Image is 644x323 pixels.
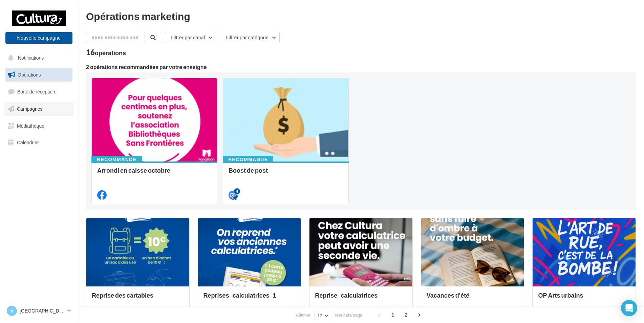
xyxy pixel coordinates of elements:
div: Vacances d'été [427,292,519,305]
span: Médiathèque [17,123,44,128]
a: Médiathèque [4,119,74,133]
div: Open Intercom Messenger [621,300,637,316]
button: Nouvelle campagne [5,32,72,44]
span: Notifications [18,55,44,61]
button: Filtrer par canal [165,32,216,43]
span: V [10,307,13,314]
div: Reprise_calculatrices [315,292,407,305]
div: 2 opérations recommandées par votre enseigne [86,64,636,70]
div: OP Arts urbains [538,292,630,305]
div: Boost de post [229,167,343,180]
span: Campagnes [17,106,43,112]
span: Boîte de réception [17,89,55,94]
p: [GEOGRAPHIC_DATA] [20,307,65,314]
a: Opérations [4,68,74,82]
div: Opérations marketing [86,11,636,21]
div: 16 [86,49,126,56]
button: 12 [315,311,331,320]
span: Opérations [18,72,41,78]
span: résultats/page [335,312,363,318]
div: Recommandé [91,156,142,163]
span: 12 [318,313,323,318]
span: 2 [401,309,411,320]
span: Afficher [296,312,311,318]
div: Recommandé [223,156,273,163]
a: Boîte de réception [4,84,74,99]
button: Filtrer par catégorie [220,32,280,43]
button: Notifications [4,51,71,65]
span: 1 [387,309,398,320]
a: V [GEOGRAPHIC_DATA] [5,304,72,317]
div: Reprise des cartables [92,292,184,305]
div: opérations [95,50,126,56]
a: Campagnes [4,102,74,116]
div: Arrondi en caisse octobre [97,167,212,180]
div: Reprises_calculatrices_1 [203,292,296,305]
span: Calendrier [17,139,39,145]
a: Calendrier [4,135,74,150]
div: 4 [234,188,240,194]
